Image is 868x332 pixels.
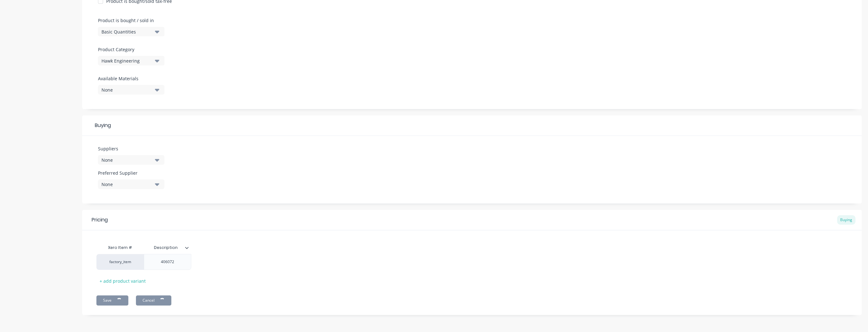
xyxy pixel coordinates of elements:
button: None [98,179,164,189]
label: Preferred Supplier [98,170,164,176]
button: Cancel [136,295,171,305]
label: Product Category [98,46,161,53]
button: None [98,85,164,94]
div: + add product variant [96,276,149,286]
button: None [98,155,164,165]
div: Buying [82,115,862,136]
label: Product is bought / sold in [98,17,161,24]
div: Hawk Engineering [101,57,152,64]
div: 406072 [152,258,183,266]
div: None [101,181,152,188]
label: Suppliers [98,145,164,152]
label: Available Materials [98,75,164,82]
div: Description [144,240,187,256]
div: Basic Quantities [101,28,152,35]
div: Buying [837,215,855,225]
div: Pricing [92,216,108,224]
div: Xero Item # [96,241,144,254]
button: Hawk Engineering [98,56,164,65]
div: None [101,87,152,93]
div: None [101,157,152,163]
button: Basic Quantities [98,27,164,36]
div: factory_item406072 [96,254,191,270]
div: Description [144,241,191,254]
button: Save [96,295,128,305]
div: factory_item [103,259,138,265]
